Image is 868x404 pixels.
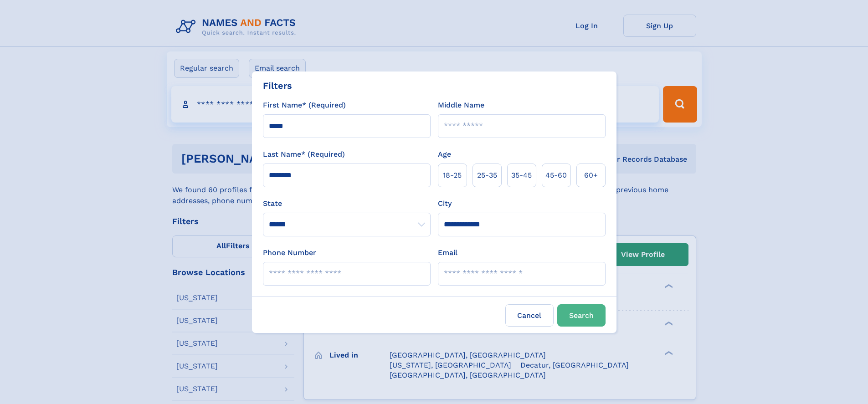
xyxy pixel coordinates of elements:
[438,100,484,111] label: Middle Name
[545,170,567,181] span: 45‑60
[263,79,292,92] div: Filters
[263,149,345,160] label: Last Name* (Required)
[443,170,462,181] span: 18‑25
[557,304,606,327] button: Search
[438,149,451,160] label: Age
[511,170,532,181] span: 35‑45
[263,198,431,209] label: State
[263,247,316,258] label: Phone Number
[438,247,457,258] label: Email
[438,198,452,209] label: City
[477,170,497,181] span: 25‑35
[584,170,598,181] span: 60+
[505,304,554,327] label: Cancel
[263,100,346,111] label: First Name* (Required)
